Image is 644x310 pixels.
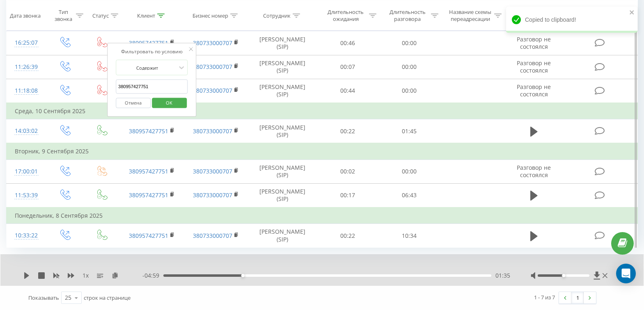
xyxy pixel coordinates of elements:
td: 01:45 [378,119,440,144]
span: Разговор не состоялся [517,35,551,50]
button: Отмена [116,98,151,108]
span: Разговор не состоялся [517,59,551,74]
div: Название схемы переадресации [448,9,492,23]
div: Клиент [137,12,155,19]
div: Дата звонка [10,12,41,19]
div: Open Intercom Messenger [616,264,636,283]
div: 10:33:22 [15,228,38,244]
td: 00:22 [317,119,378,144]
div: Accessibility label [241,274,245,277]
td: 00:17 [317,183,378,207]
td: [PERSON_NAME] (SIP) [248,119,317,144]
div: Бизнес номер [193,12,228,19]
td: Понедельник, 8 Сентября 2025 [7,207,638,224]
input: Введите значение [116,80,188,94]
td: 00:00 [378,55,440,79]
a: 380957427751 [129,232,168,239]
div: Accessibility label [562,274,565,277]
td: 10:34 [378,224,440,248]
td: 00:00 [378,31,440,55]
div: 1 - 7 из 7 [534,293,555,301]
td: Среда, 10 Сентября 2025 [7,103,638,119]
div: Статус [92,12,109,19]
div: Сотрудник [263,12,291,19]
a: 380733000707 [193,232,232,239]
a: 380733000707 [193,191,232,199]
a: 380957427751 [129,39,168,47]
a: 380733000707 [193,127,232,135]
div: Тип звонка [53,9,73,23]
td: [PERSON_NAME] (SIP) [248,183,317,207]
a: 380733000707 [193,39,232,47]
td: 00:22 [317,224,378,248]
span: OK [158,96,181,109]
a: 380733000707 [193,63,232,71]
div: Длительность ожидания [324,9,367,23]
td: [PERSON_NAME] (SIP) [248,31,317,55]
a: 380957427751 [129,167,168,175]
td: 00:00 [378,160,440,183]
td: [PERSON_NAME] (SIP) [248,160,317,183]
span: строк на странице [84,294,131,301]
div: 11:26:39 [15,59,38,75]
div: Фильтровать по условию [116,48,188,56]
span: 1 x [83,271,89,280]
div: 11:18:08 [15,83,38,99]
a: 380957427751 [129,191,168,199]
a: 380733000707 [193,87,232,94]
td: 00:46 [317,31,378,55]
td: 00:00 [378,79,440,103]
button: OK [152,98,187,108]
div: Длительность разговора [386,9,429,23]
td: Вторник, 9 Сентября 2025 [7,143,638,160]
div: 25 [65,294,71,302]
a: 1 [571,292,584,303]
div: 17:00:01 [15,164,38,180]
button: close [629,9,635,17]
td: 00:02 [317,160,378,183]
span: Показывать [28,294,59,301]
div: 14:03:02 [15,123,38,139]
span: - 04:59 [142,271,163,280]
a: 380733000707 [193,167,232,175]
span: Разговор не состоялся [517,83,551,98]
td: [PERSON_NAME] (SIP) [248,224,317,248]
div: Copied to clipboard! [506,7,637,33]
span: Разговор не состоялся [517,164,551,179]
span: 01:35 [495,271,510,280]
td: [PERSON_NAME] (SIP) [248,79,317,103]
div: 11:53:39 [15,187,38,203]
td: [PERSON_NAME] (SIP) [248,55,317,79]
a: 380957427751 [129,127,168,135]
td: 00:44 [317,79,378,103]
td: 00:07 [317,55,378,79]
div: 16:25:07 [15,35,38,51]
td: 06:43 [378,183,440,207]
